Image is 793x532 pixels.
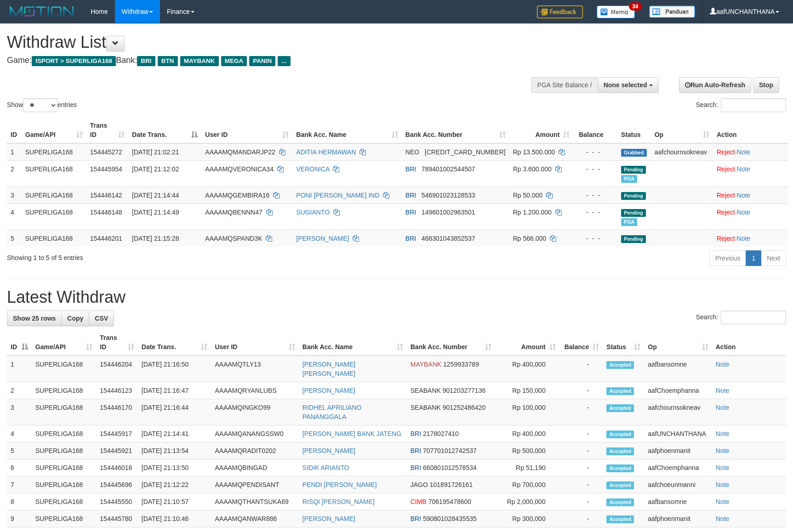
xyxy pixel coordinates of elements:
td: AAAAMQTHANTSUKA69 [211,493,298,510]
td: [DATE] 21:16:50 [138,356,211,382]
th: Balance: activate to sort column ascending [559,329,603,356]
span: Accepted [606,498,634,506]
img: MOTION_logo.png [7,5,77,18]
td: Rp 100,000 [495,399,559,425]
a: Run Auto-Refresh [679,77,751,93]
td: SUPERLIGA168 [32,476,97,493]
span: Copy 468301043852537 to clipboard [422,235,475,242]
div: Showing 1 to 5 of 5 entries [7,249,324,262]
td: SUPERLIGA168 [22,230,86,247]
td: 154445921 [96,442,137,459]
td: 154445550 [96,493,137,510]
span: None selected [604,81,647,89]
span: CSV [95,315,108,322]
th: Amount: activate to sort column ascending [509,117,574,143]
span: Copy 660801012578534 to clipboard [423,464,477,471]
span: AAAAMQVERONICA34 [205,165,274,173]
span: MAYBANK [411,361,441,368]
a: Reject [717,209,735,216]
select: Showentries [23,98,57,112]
a: Note [737,148,751,156]
span: Accepted [606,387,634,395]
span: Pending [621,166,646,174]
a: SIDIK ARIANTO [302,464,349,471]
td: SUPERLIGA168 [32,493,97,510]
div: PGA Site Balance / [531,77,598,93]
a: Note [737,209,751,216]
a: Note [716,430,730,437]
a: Note [716,387,730,394]
td: - [559,425,603,442]
td: 9 [7,510,32,527]
td: aafchoeunmanni [644,476,712,493]
span: MEGA [221,56,247,66]
span: Accepted [606,430,634,438]
span: 154446148 [90,209,122,216]
span: Copy 590801028435535 to clipboard [423,515,477,522]
span: AAAAMQSPAND3K [205,235,262,242]
a: Stop [753,77,779,93]
span: Accepted [606,447,634,455]
td: - [559,510,603,527]
a: Copy [61,311,89,326]
td: · [713,204,788,230]
a: Reject [717,235,735,242]
td: aafUNCHANTHANA [644,425,712,442]
span: Copy [67,315,83,322]
span: Copy 706195478600 to clipboard [428,498,471,505]
span: 154445272 [90,148,122,156]
td: 1 [7,356,32,382]
td: 154445780 [96,510,137,527]
a: Next [761,250,786,266]
td: aafbansomne [644,356,712,382]
td: - [559,442,603,459]
span: Copy 1259933789 to clipboard [443,361,479,368]
td: 6 [7,459,32,476]
th: ID [7,117,22,143]
td: Rp 300,000 [495,510,559,527]
a: Note [716,447,730,454]
a: Note [716,464,730,471]
span: BRI [405,209,416,216]
span: Accepted [606,464,634,472]
td: 154446018 [96,459,137,476]
span: SEABANK [411,387,441,394]
th: Trans ID: activate to sort column ascending [86,117,128,143]
td: aafbansomne [644,493,712,510]
th: Amount: activate to sort column ascending [495,329,559,356]
th: User ID: activate to sort column ascending [201,117,292,143]
td: Rp 150,000 [495,382,559,399]
a: RIDHEL APRILIANO PANANGGALA [302,404,362,420]
img: panduan.png [649,6,695,18]
th: Op: activate to sort column ascending [651,117,713,143]
label: Show entries [7,98,77,112]
th: Balance [573,117,617,143]
th: User ID: activate to sort column ascending [211,329,298,356]
td: 3 [7,187,22,204]
div: - - - [577,147,613,157]
span: AAAAMQMANDARJP22 [205,148,275,156]
td: · [713,187,788,204]
a: [PERSON_NAME] [302,447,355,454]
td: aafphoenmanit [644,442,712,459]
th: Action [712,329,786,356]
td: 1 [7,143,22,161]
a: PONI [PERSON_NAME] IND [296,192,379,199]
a: [PERSON_NAME] [302,515,355,522]
span: BTN [158,56,178,66]
td: AAAAMQANANGSSW0 [211,425,298,442]
td: aafchournsokneav [644,399,712,425]
span: Rp 50.000 [513,192,543,199]
span: Rp 1.200.000 [513,209,552,216]
span: ... [278,56,290,66]
td: 2 [7,382,32,399]
td: [DATE] 21:16:44 [138,399,211,425]
label: Search: [696,311,786,324]
a: Reject [717,148,735,156]
a: SUGIANTO [296,209,330,216]
th: Bank Acc. Name: activate to sort column ascending [299,329,407,356]
td: SUPERLIGA168 [22,204,86,230]
h1: Withdraw List [7,33,519,51]
th: Bank Acc. Number: activate to sort column ascending [407,329,495,356]
span: Copy 901252486420 to clipboard [443,404,485,411]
